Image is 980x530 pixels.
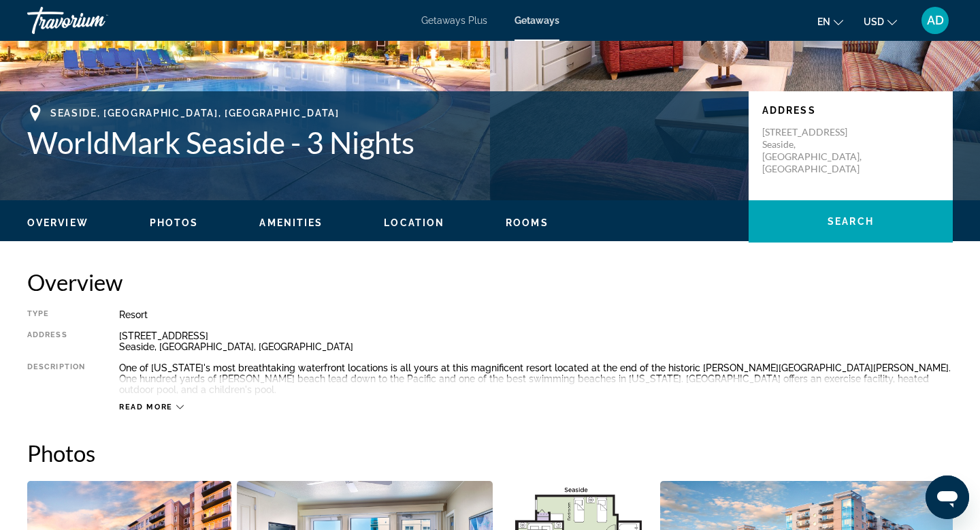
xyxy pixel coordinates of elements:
[27,439,953,467] h2: Photos
[27,309,85,320] div: Type
[119,403,173,411] span: Read more
[119,362,953,395] div: One of [US_STATE]'s most breathtaking waterfront locations is all yours at this magnificent resor...
[506,217,549,229] button: Rooms
[27,362,85,395] div: Description
[817,16,830,27] span: en
[817,12,843,31] button: Change language
[27,125,735,160] h1: WorldMark Seaside - 3 Nights
[50,108,340,119] span: Seaside, [GEOGRAPHIC_DATA], [GEOGRAPHIC_DATA]
[421,15,487,26] a: Getaways Plus
[119,402,184,412] button: Read more
[762,126,871,175] p: [STREET_ADDRESS] Seaside, [GEOGRAPHIC_DATA], [GEOGRAPHIC_DATA]
[27,330,85,352] div: Address
[27,217,88,228] span: Overview
[259,217,323,229] button: Amenities
[514,15,559,26] a: Getaways
[384,217,444,229] button: Location
[927,14,944,27] span: AD
[27,268,953,296] h2: Overview
[119,330,953,352] div: [STREET_ADDRESS] Seaside, [GEOGRAPHIC_DATA], [GEOGRAPHIC_DATA]
[384,217,444,228] span: Location
[828,216,874,227] span: Search
[864,16,884,27] span: USD
[762,105,939,116] p: Address
[864,12,897,31] button: Change currency
[119,309,953,320] div: Resort
[749,200,953,243] button: Search
[27,217,88,229] button: Overview
[259,217,323,228] span: Amenities
[926,476,969,519] iframe: Button to launch messaging window
[150,217,199,228] span: Photos
[150,217,199,229] button: Photos
[917,6,953,35] button: User Menu
[27,3,163,38] a: Travorium
[506,217,549,228] span: Rooms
